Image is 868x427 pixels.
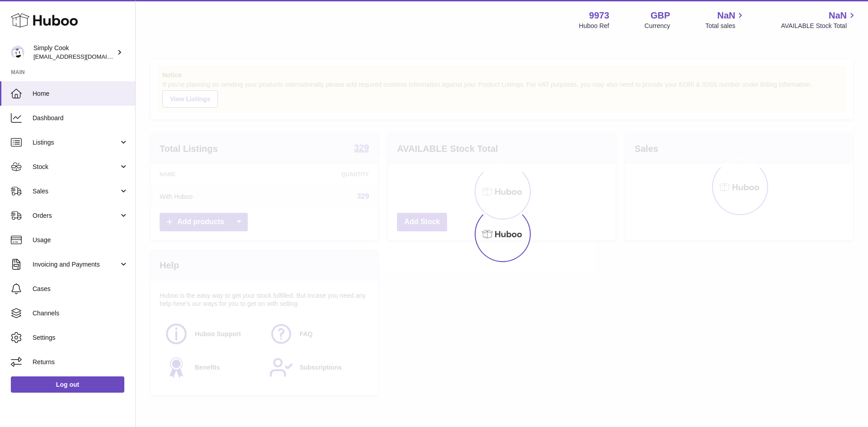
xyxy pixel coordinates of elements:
span: AVAILABLE Stock Total [781,22,857,30]
span: Cases [33,285,128,293]
span: Settings [33,333,128,342]
div: Huboo Ref [579,22,609,30]
span: Dashboard [33,114,128,122]
span: Home [33,89,128,98]
span: NaN [717,9,735,22]
span: Orders [33,211,119,220]
strong: GBP [651,9,670,22]
div: Simply Cook [33,44,115,61]
span: Total sales [705,22,745,30]
img: internalAdmin-9973@internal.huboo.com [11,46,24,59]
div: Currency [645,22,670,30]
span: Invoicing and Payments [33,260,119,269]
strong: 9973 [589,9,609,22]
span: Listings [33,138,119,147]
a: NaN Total sales [705,9,745,30]
span: NaN [829,9,847,22]
span: Returns [33,358,128,366]
a: NaN AVAILABLE Stock Total [781,9,857,30]
span: Channels [33,309,128,318]
span: Usage [33,236,128,244]
span: [EMAIL_ADDRESS][DOMAIN_NAME] [33,53,133,60]
span: Stock [33,163,119,171]
a: Log out [11,376,124,393]
span: Sales [33,187,119,196]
